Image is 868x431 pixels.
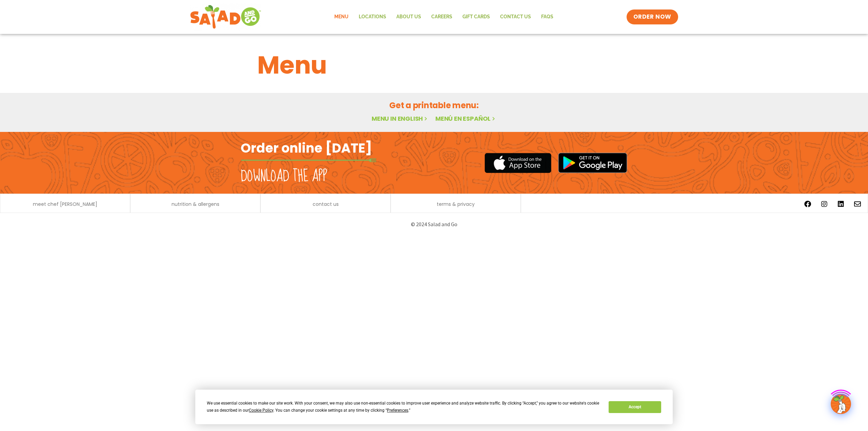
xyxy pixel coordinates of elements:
[558,153,627,173] img: google_play
[313,202,339,207] a: contact us
[372,114,429,123] a: Menu in English
[627,9,678,24] a: ORDER NOW
[391,9,426,25] a: About Us
[244,220,624,229] p: © 2024 Salad and Go
[457,9,495,25] a: GIFT CARDS
[195,390,673,424] div: Cookie Consent Prompt
[437,202,475,207] a: terms & privacy
[190,3,261,31] img: new-SAG-logo-768×292
[329,9,354,25] a: Menu
[495,9,536,25] a: Contact Us
[329,9,558,25] nav: Menu
[354,9,391,25] a: Locations
[633,13,671,21] span: ORDER NOW
[249,408,273,413] span: Cookie Policy
[207,400,600,414] div: We use essential cookies to make our site work. With your consent, we may also use non-essential ...
[257,99,611,111] h2: Get a printable menu:
[387,408,408,413] span: Preferences
[241,140,372,156] h2: Order online [DATE]
[241,158,376,162] img: fork
[172,202,219,207] a: nutrition & allergens
[609,401,661,413] button: Accept
[435,114,496,123] a: Menú en español
[536,9,558,25] a: FAQs
[257,47,611,83] h1: Menu
[33,202,97,207] a: meet chef [PERSON_NAME]
[426,9,457,25] a: Careers
[485,152,551,174] img: appstore
[241,167,327,186] h2: Download the app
